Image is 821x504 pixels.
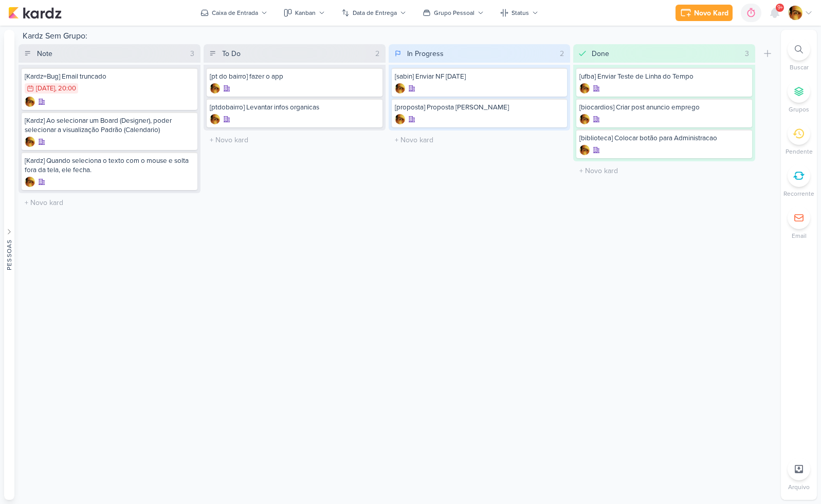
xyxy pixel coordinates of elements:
div: [proposta] Proposta Celso Aoki [395,103,564,112]
input: + Novo kard [391,133,569,147]
p: Email [792,231,807,240]
input: + Novo kard [21,195,198,210]
p: Arquivo [788,482,810,492]
div: , 20:00 [55,85,76,92]
p: Buscar [790,63,809,72]
input: + Novo kard [206,133,384,147]
img: Leandro Guedes [579,83,590,94]
img: Leandro Guedes [395,114,405,124]
div: [DATE] [36,85,55,92]
p: Grupos [789,105,809,114]
div: [ufba] Enviar Teste de Linha do Tempo [579,72,749,81]
input: + Novo kard [575,163,753,178]
div: 3 [186,48,198,59]
img: Leandro Guedes [579,145,590,155]
div: [biocardios] Criar post anuncio emprego [579,103,749,112]
img: Leandro Guedes [579,114,590,124]
p: Recorrente [783,189,814,198]
div: 3 [741,48,753,59]
div: 2 [556,48,568,59]
div: [pt do bairro] fazer o app [210,72,379,81]
div: Criador(a): Leandro Guedes [579,145,590,155]
img: Leandro Guedes [25,97,35,107]
img: Leandro Guedes [395,83,405,94]
div: [Kardz] Quando seleciona o texto com o mouse e solta fora da tela, ele fecha. [25,156,194,175]
img: Leandro Guedes [25,177,35,187]
img: Leandro Guedes [788,6,802,20]
div: Kardz Sem Grupo: [19,30,777,44]
div: Novo Kard [694,8,728,18]
div: Criador(a): Leandro Guedes [395,83,405,94]
div: [biblioteca] Colocar botão para Administracao [579,134,749,143]
div: [ptdobairro] Levantar infos organicas [210,103,379,112]
button: Novo Kard [676,5,733,21]
div: Criador(a): Leandro Guedes [25,97,35,107]
p: Pendente [786,147,813,156]
div: [Kardz] Ao selecionar um Board (Designer), poder selecionar a visualização Padrão (Calendario) [25,116,194,135]
button: Pessoas [4,30,14,500]
div: Pessoas [5,239,14,270]
span: 9+ [777,4,783,12]
img: Leandro Guedes [210,83,220,94]
img: kardz.app [8,7,62,19]
div: [Kardz=Bug] Email truncado [25,72,194,81]
div: Criador(a): Leandro Guedes [579,114,590,124]
div: Criador(a): Leandro Guedes [210,114,220,124]
div: Criador(a): Leandro Guedes [210,83,220,94]
div: Criador(a): Leandro Guedes [579,83,590,94]
div: 2 [371,48,384,59]
img: Leandro Guedes [210,114,220,124]
li: Ctrl + F [781,38,817,72]
img: Leandro Guedes [25,137,35,147]
div: [sabin] Enviar NF Festa Junina [395,72,564,81]
div: Criador(a): Leandro Guedes [395,114,405,124]
div: Criador(a): Leandro Guedes [25,177,35,187]
div: Criador(a): Leandro Guedes [25,137,35,147]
